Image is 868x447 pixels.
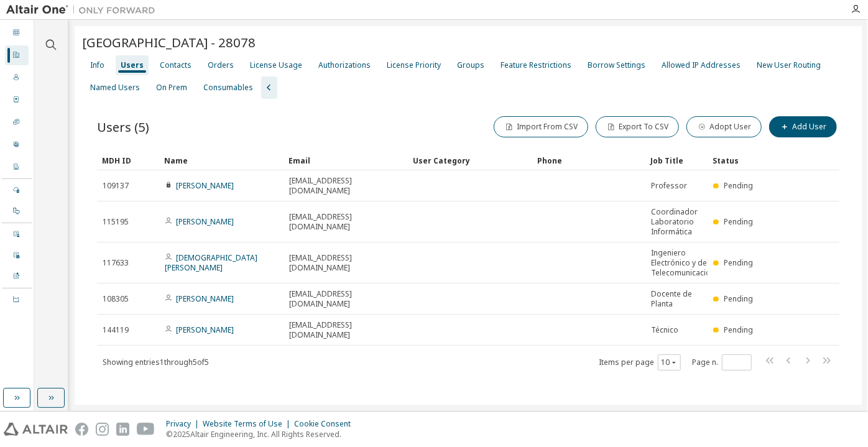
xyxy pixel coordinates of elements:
[96,423,109,436] img: instagram.svg
[457,60,484,70] div: Groups
[5,157,29,177] div: Company Profile
[588,60,645,70] div: Borrow Settings
[176,216,234,227] a: [PERSON_NAME]
[5,224,29,244] div: User Events
[166,429,358,440] p: © 2025 Altair Engineering, Inc. All Rights Reserved.
[82,34,256,51] span: [GEOGRAPHIC_DATA] - 28078
[165,252,257,273] a: [DEMOGRAPHIC_DATA][PERSON_NAME]
[650,150,703,170] div: Job Title
[289,289,402,309] span: [EMAIL_ADDRESS][DOMAIN_NAME]
[387,60,441,70] div: License Priority
[4,423,68,436] img: altair_logo.svg
[289,212,402,232] span: [EMAIL_ADDRESS][DOMAIN_NAME]
[713,150,765,170] div: Status
[250,60,302,70] div: License Usage
[5,90,29,110] div: Orders
[289,150,403,170] div: Email
[116,423,129,436] img: linkedin.svg
[5,246,29,265] div: Company Events
[160,60,192,70] div: Contacts
[166,419,203,429] div: Privacy
[5,180,29,200] div: Managed
[599,354,681,371] span: Items per page
[203,83,253,93] div: Consumables
[103,258,129,268] span: 117633
[164,150,279,170] div: Name
[5,135,29,155] div: User Profile
[289,320,402,340] span: [EMAIL_ADDRESS][DOMAIN_NAME]
[289,176,402,196] span: [EMAIL_ADDRESS][DOMAIN_NAME]
[724,325,753,335] span: Pending
[5,68,29,88] div: Users
[494,116,588,137] button: Import From CSV
[5,23,29,43] div: Dashboard
[724,216,753,227] span: Pending
[651,248,724,278] span: Ingeniero Electrónico y de Telecomunicaciones
[724,257,753,268] span: Pending
[103,181,129,191] span: 109137
[97,118,149,136] span: Users (5)
[176,325,234,335] a: [PERSON_NAME]
[103,294,129,304] span: 108305
[651,207,702,237] span: Coordinador Laboratorio Informática
[137,423,155,436] img: youtube.svg
[661,357,678,367] button: 10
[103,357,209,367] span: Showing entries 1 through 5 of 5
[5,113,29,132] div: SKUs
[5,267,29,287] div: Product Downloads
[5,201,29,221] div: On Prem
[6,4,162,16] img: Altair One
[102,150,154,170] div: MDH ID
[121,60,144,70] div: Users
[90,60,104,70] div: Info
[651,181,687,191] span: Professor
[651,325,678,335] span: Técnico
[662,60,741,70] div: Allowed IP Addresses
[537,150,640,170] div: Phone
[769,116,837,137] button: Add User
[294,419,358,429] div: Cookie Consent
[289,253,402,273] span: [EMAIL_ADDRESS][DOMAIN_NAME]
[724,293,753,304] span: Pending
[176,180,234,191] a: [PERSON_NAME]
[203,419,294,429] div: Website Terms of Use
[757,60,821,70] div: New User Routing
[103,217,129,227] span: 115195
[75,423,88,436] img: facebook.svg
[90,83,140,93] div: Named Users
[501,60,571,70] div: Feature Restrictions
[692,354,752,371] span: Page n.
[5,45,29,65] div: Companies
[413,150,527,170] div: User Category
[156,83,187,93] div: On Prem
[5,290,29,310] div: Units Usage BI
[208,60,234,70] div: Orders
[318,60,371,70] div: Authorizations
[651,289,702,309] span: Docente de Planta
[103,325,129,335] span: 144119
[176,293,234,304] a: [PERSON_NAME]
[724,180,753,191] span: Pending
[596,116,679,137] button: Export To CSV
[686,116,762,137] button: Adopt User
